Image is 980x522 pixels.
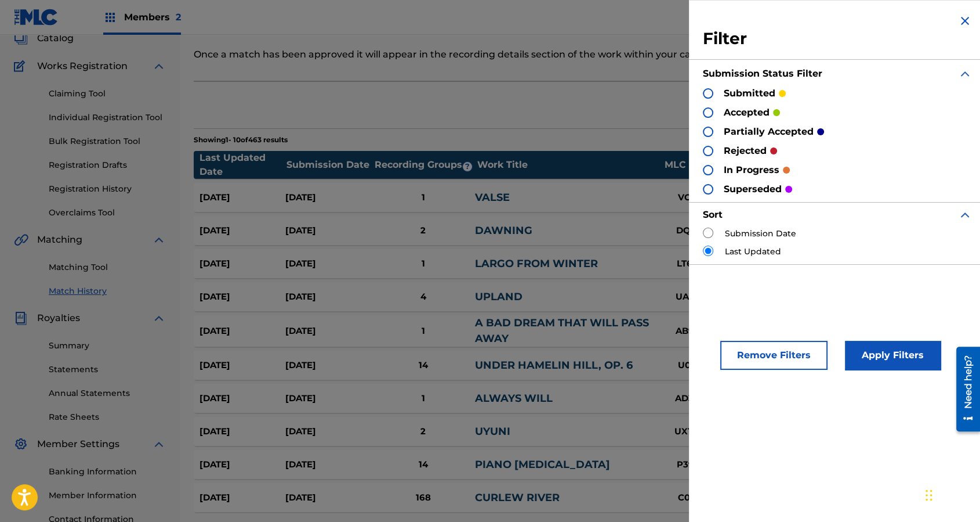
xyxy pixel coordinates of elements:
div: 1 [372,191,475,204]
div: 2 [372,425,475,438]
div: C02518 [650,491,737,505]
div: Recording Groups [373,158,477,172]
div: 2 [372,224,475,237]
div: [DATE] [199,491,285,505]
label: Submission Date [725,228,796,240]
div: VC1JFJ [650,191,737,204]
div: [DATE] [199,325,285,338]
img: expand [152,59,166,73]
button: Remove Filters [720,341,827,370]
a: UPLAND [475,290,522,303]
div: [DATE] [285,458,371,471]
a: Member Information [49,489,166,502]
a: Bulk Registration Tool [49,135,166,147]
a: A BAD DREAM THAT WILL PASS AWAY [475,316,649,345]
iframe: Resource Center [948,343,980,436]
div: 4 [372,290,475,304]
div: LT6VK0 [650,257,737,271]
div: [DATE] [285,191,371,204]
a: CatalogCatalog [14,31,74,45]
h3: Filter [703,28,972,49]
p: Once a match has been approved it will appear in the recording details section of the work within... [194,48,789,62]
div: [DATE] [285,392,371,405]
div: U01661 [650,359,737,372]
a: Overclaims Tool [49,207,166,219]
img: Matching [14,233,28,247]
div: 168 [372,491,475,505]
div: Drag [925,478,932,513]
strong: Submission Status Filter [703,68,822,79]
img: Works Registration [14,59,29,73]
img: Royalties [14,311,28,325]
a: Statements [49,363,166,376]
div: [DATE] [285,425,371,438]
strong: Sort [703,209,723,220]
a: Claiming Tool [49,88,166,100]
a: Annual Statements [49,387,166,399]
div: [DATE] [199,425,285,438]
a: CURLEW RIVER [475,491,560,504]
span: Members [124,10,181,24]
div: Work Title [477,158,659,172]
p: rejected [724,144,767,158]
div: [DATE] [285,224,371,237]
div: [DATE] [285,257,371,271]
div: AD3BB9 [650,392,737,405]
div: [DATE] [199,224,285,237]
a: UYUNI [475,425,510,438]
a: Match History [49,285,166,297]
div: UX1NW4 [650,425,737,438]
p: Showing 1 - 10 of 463 results [194,135,288,145]
div: [DATE] [285,359,371,372]
div: [DATE] [285,290,371,304]
div: [DATE] [199,290,285,304]
span: Member Settings [37,437,119,451]
p: submitted [724,87,775,100]
a: Banking Information [49,466,166,478]
img: Catalog [14,31,28,45]
img: expand [958,208,972,222]
img: expand [152,311,166,325]
span: Works Registration [37,59,128,73]
div: [DATE] [199,191,285,204]
a: Rate Sheets [49,411,166,423]
a: Individual Registration Tool [49,111,166,124]
img: expand [152,233,166,247]
div: AB9YN9 [650,325,737,338]
img: close [958,14,972,28]
img: expand [152,437,166,451]
a: DAWNING [475,224,532,237]
a: UNDER HAMELIN HILL, OP. 6 [475,359,633,372]
img: Top Rightsholders [103,10,117,24]
a: ALWAYS WILL [475,392,553,405]
div: [DATE] [199,359,285,372]
iframe: Chat Widget [922,466,980,522]
p: partially accepted [724,125,814,139]
div: Submission Date [286,158,373,172]
div: 1 [372,392,475,405]
div: 1 [372,257,475,271]
div: [DATE] [199,257,285,271]
span: Matching [37,233,82,247]
a: Registration Drafts [49,159,166,171]
div: [DATE] [199,458,285,471]
div: UA03YR [650,290,737,304]
a: Matching Tool [49,261,166,273]
span: 2 [176,12,181,23]
span: ? [463,162,472,171]
p: superseded [724,182,782,196]
img: Member Settings [14,437,28,451]
p: accepted [724,106,770,120]
div: 14 [372,458,475,471]
a: Registration History [49,183,166,195]
div: [DATE] [199,392,285,405]
div: [DATE] [285,325,371,338]
div: 14 [372,359,475,372]
span: Catalog [37,31,74,45]
button: Apply Filters [845,341,941,370]
div: Last Updated Date [199,151,286,179]
a: VALSE [475,191,510,204]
